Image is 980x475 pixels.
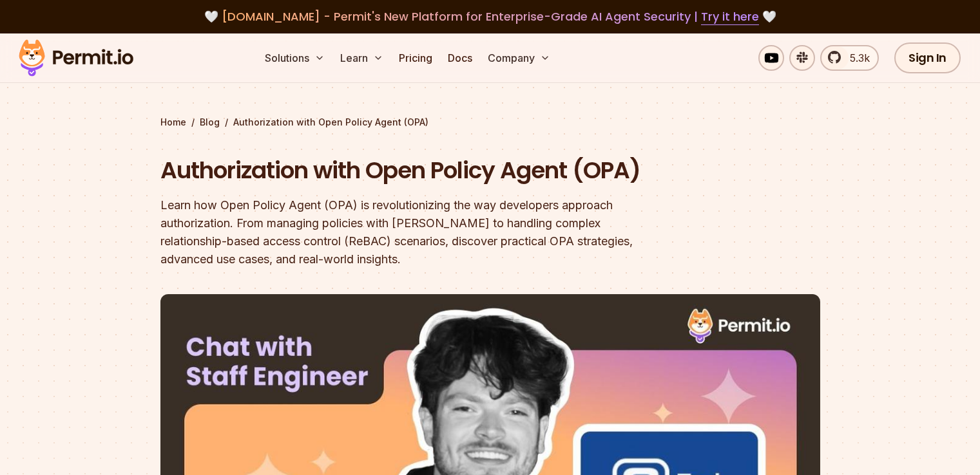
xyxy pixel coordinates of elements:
[13,36,139,80] img: Permit logo
[820,45,879,71] a: 5.3k
[160,116,186,129] a: Home
[260,45,330,71] button: Solutions
[200,116,220,129] a: Blog
[842,50,870,66] span: 5.3k
[160,154,655,187] h1: Authorization with Open Policy Agent (OPA)
[894,42,961,73] a: Sign In
[483,45,555,71] button: Company
[160,116,820,129] div: / /
[335,45,389,71] button: Learn
[394,45,437,71] a: Pricing
[31,8,949,26] div: 🤍 🤍
[160,196,655,268] div: Learn how Open Policy Agent (OPA) is revolutionizing the way developers approach authorization. F...
[443,45,477,71] a: Docs
[222,8,759,24] span: [DOMAIN_NAME] - Permit's New Platform for Enterprise-Grade AI Agent Security |
[701,8,759,25] a: Try it here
